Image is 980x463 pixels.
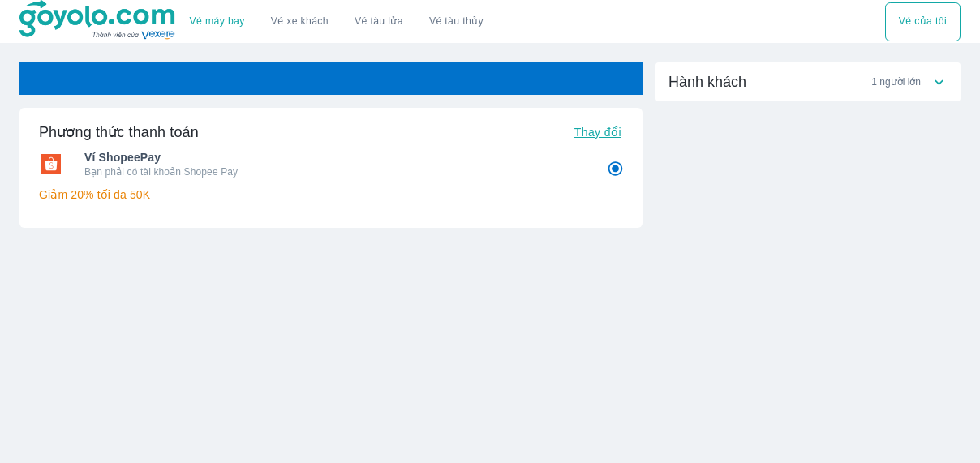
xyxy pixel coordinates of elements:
div: choose transportation mode [885,2,961,41]
button: Vé của tôi [885,2,961,41]
a: Vé xe khách [271,15,329,28]
span: Thay đổi [574,126,621,139]
div: Hành khách1 người lớn [655,62,961,101]
div: choose transportation mode [177,2,496,41]
h6: Phương thức thanh toán [39,122,199,142]
p: Bạn phải có tài khoản Shopee Pay [84,165,584,178]
a: Vé máy bay [190,15,245,28]
span: 1 người lớn [871,75,921,88]
button: Vé tàu thủy [416,2,496,41]
img: Ví ShopeePay [39,154,63,174]
div: Ví ShopeePayVí ShopeePayBạn phải có tài khoản Shopee Pay [39,144,623,183]
span: Hành khách [668,72,746,92]
a: Vé tàu lửa [342,2,416,41]
p: Giảm 20% tối đa 50K [39,186,623,203]
button: Thay đổi [568,121,628,144]
span: Ví ShopeePay [84,149,584,165]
